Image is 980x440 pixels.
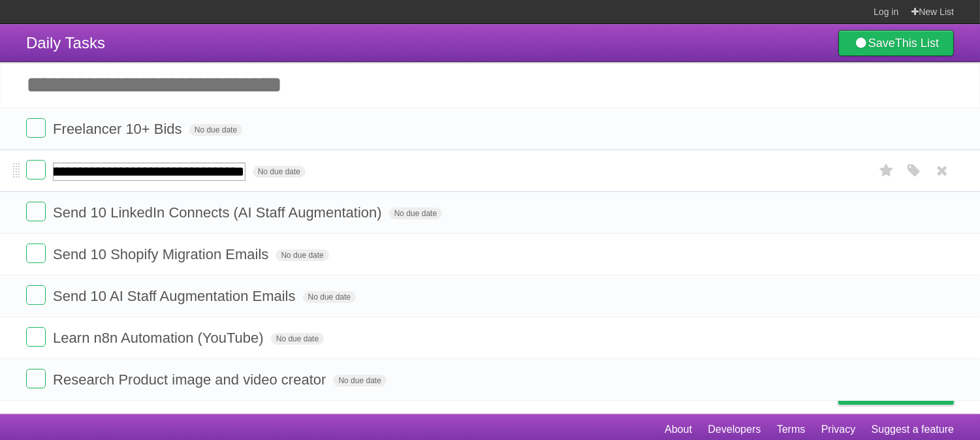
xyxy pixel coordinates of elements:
[189,124,242,136] span: No due date
[253,166,306,178] span: No due date
[895,37,939,50] b: This List
[53,371,329,388] span: Research Product image and video creator
[838,30,954,56] a: SaveThis List
[333,375,386,386] span: No due date
[276,249,328,261] span: No due date
[53,246,272,262] span: Send 10 Shopify Migration Emails
[26,118,46,138] label: Done
[26,285,46,305] label: Done
[874,160,899,181] label: Star task
[53,204,385,221] span: Send 10 LinkedIn Connects (AI Staff Augmentation)
[26,244,46,263] label: Done
[53,330,267,346] span: Learn n8n Automation (YouTube)
[389,208,442,219] span: No due date
[53,121,185,137] span: Freelancer 10+ Bids
[271,333,324,345] span: No due date
[26,327,46,347] label: Done
[26,34,105,52] span: Daily Tasks
[53,288,298,304] span: Send 10 AI Staff Augmentation Emails
[26,202,46,221] label: Done
[26,369,46,388] label: Done
[26,160,46,180] label: Done
[303,291,356,303] span: No due date
[866,381,947,404] span: Buy me a coffee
